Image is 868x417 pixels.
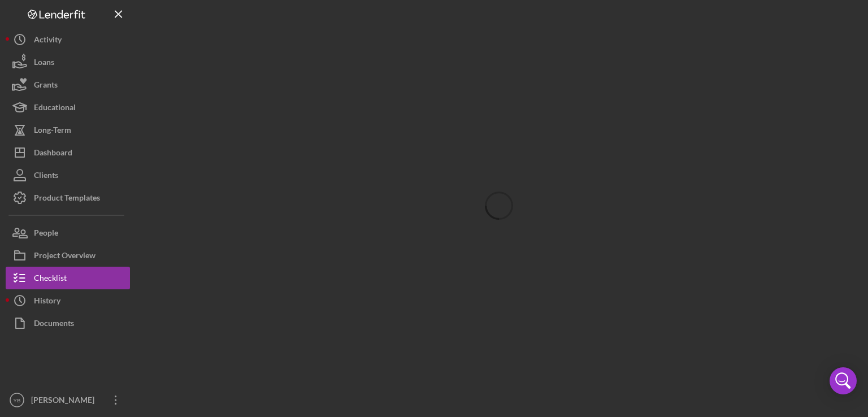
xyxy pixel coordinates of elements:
button: YB[PERSON_NAME] [6,389,130,411]
div: Documents [34,312,74,337]
button: Grants [6,73,130,96]
div: Long-Term [34,119,71,144]
button: Product Templates [6,186,130,209]
button: Project Overview [6,244,130,267]
div: Educational [34,96,76,121]
div: Clients [34,164,58,189]
button: Clients [6,164,130,186]
button: Documents [6,312,130,335]
button: Checklist [6,267,130,289]
button: Educational [6,96,130,119]
div: Checklist [34,267,67,292]
div: [PERSON_NAME] [28,389,102,414]
div: History [34,289,60,315]
button: Dashboard [6,141,130,164]
div: People [34,221,58,247]
div: Open Intercom Messenger [830,367,857,394]
div: Loans [34,51,54,76]
div: Grants [34,73,58,99]
button: History [6,289,130,312]
button: Activity [6,28,130,51]
text: YB [14,397,21,403]
button: Loans [6,51,130,73]
div: Activity [34,28,62,54]
div: Product Templates [34,186,100,212]
button: People [6,221,130,244]
div: Dashboard [34,141,72,167]
div: Project Overview [34,244,96,270]
button: Long-Term [6,119,130,141]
